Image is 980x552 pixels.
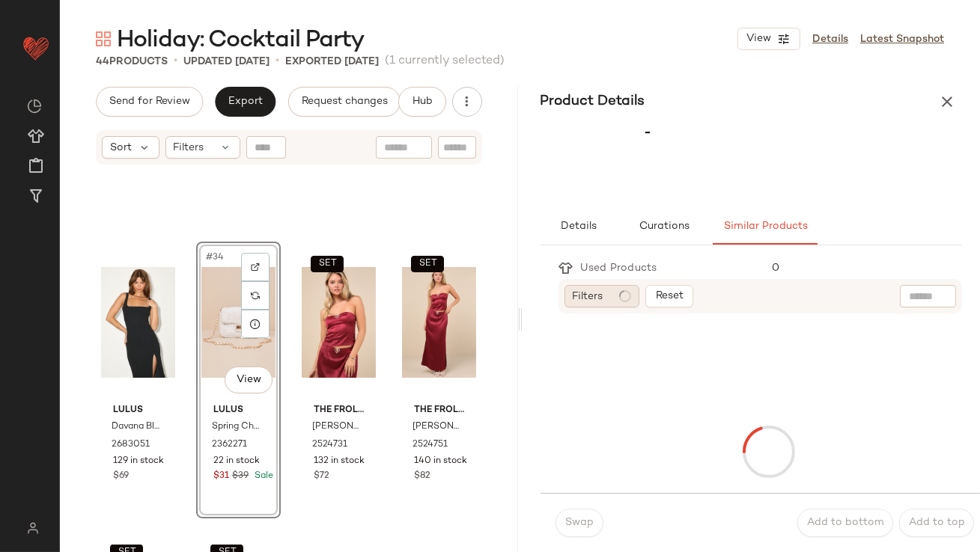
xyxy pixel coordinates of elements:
span: SET [419,259,437,269]
button: Request changes [288,87,401,117]
img: heart_red.DM2ytmEG.svg [21,33,51,63]
span: Curations [638,221,689,233]
span: 129 in stock [113,455,164,468]
button: Hub [398,87,446,117]
span: 2524751 [413,438,448,452]
a: Details [812,31,848,47]
span: $69 [113,470,129,483]
span: Hub [411,96,432,108]
img: svg%3e [18,522,47,534]
a: Latest Snapshot [860,31,944,47]
span: Davana Black Cutout Midi Dress [112,420,162,434]
div: 0 [760,260,962,276]
span: • [174,52,177,70]
span: 2683051 [112,438,150,452]
button: Export [215,87,276,117]
img: 12309781_2524731.jpg [302,247,376,398]
img: svg%3e [27,99,42,114]
span: • [276,52,279,70]
span: (1 currently selected) [385,52,505,70]
span: 2524731 [312,438,347,452]
span: [PERSON_NAME] Satin Maxi Skirt [413,420,463,434]
span: View [236,374,261,386]
span: Spring Cheer White Multi Tweed Crossbody Bag [212,420,262,434]
span: #34 [204,250,227,265]
span: Lulus [113,404,163,417]
img: svg%3e [251,263,260,272]
img: 11616931_2362271.jpg [201,247,276,398]
div: Used Products [573,260,669,276]
h3: Product Details [523,91,663,112]
span: - [645,126,652,140]
span: Send for Review [109,96,190,108]
span: Filters [573,289,603,304]
span: Reset [654,290,683,302]
span: Holiday: Cocktail Party [117,25,364,55]
p: Exported [DATE] [285,54,379,70]
img: 2683051_05_detail_2025-06-09.jpg [101,247,175,398]
span: $82 [414,470,430,483]
span: Request changes [301,96,388,108]
button: View [737,28,800,50]
span: Sort [110,140,132,156]
span: 44 [96,56,109,67]
button: SET [411,256,444,272]
p: updated [DATE] [183,54,270,70]
span: The Frolic [314,404,364,417]
span: View [746,33,771,45]
img: svg%3e [96,31,111,46]
span: The Frolic [414,404,464,417]
span: 132 in stock [314,455,365,468]
span: Export [228,96,263,108]
img: svg%3e [251,291,260,300]
button: Send for Review [96,87,203,117]
span: [PERSON_NAME] Burgundy Satin Strapless Top [312,420,362,434]
span: SET [318,259,337,269]
span: 2362271 [212,438,247,452]
span: Similar Products [722,221,807,233]
span: 140 in stock [414,455,467,468]
span: Filters [174,140,204,156]
span: $72 [314,470,329,483]
span: Details [559,221,596,233]
button: View [225,367,273,393]
button: SET [311,256,344,272]
img: 12309681_2524751.jpg [402,247,476,398]
button: Reset [645,285,693,307]
div: Products [96,54,168,70]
